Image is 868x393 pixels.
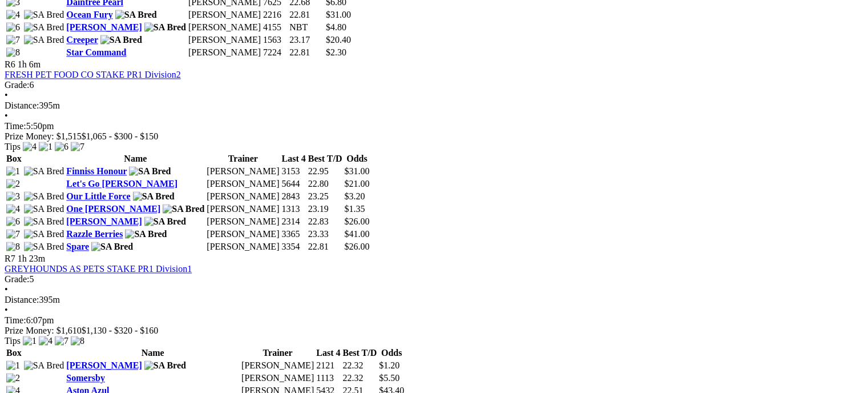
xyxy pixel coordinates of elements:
img: SA Bred [24,204,64,214]
td: 1113 [316,372,341,384]
td: 3153 [281,166,306,177]
th: Name [66,153,205,165]
img: SA Bred [24,360,64,371]
img: SA Bred [129,166,171,177]
th: Name [66,347,240,359]
img: 2 [6,179,20,189]
img: 4 [6,204,20,214]
img: SA Bred [24,216,64,227]
img: SA Bred [144,216,186,227]
span: $31.00 [344,166,369,176]
span: R6 [5,59,15,69]
span: Distance: [5,101,39,110]
td: 22.32 [342,372,377,384]
span: • [5,111,8,121]
a: Somersby [66,373,105,383]
a: [PERSON_NAME] [66,216,142,226]
td: 22.32 [342,360,377,371]
span: $3.20 [344,191,365,201]
td: 3354 [281,241,306,252]
img: SA Bred [24,242,64,252]
a: Our Little Force [66,191,130,201]
img: SA Bred [24,22,64,33]
th: Last 4 [316,347,341,359]
span: $2.30 [326,47,346,57]
span: • [5,305,8,315]
span: Grade: [5,80,30,90]
span: Distance: [5,295,39,304]
td: 22.81 [289,47,324,58]
th: Trainer [241,347,314,359]
div: 395m [5,101,863,111]
th: Best T/D [308,153,343,165]
div: 5 [5,274,863,284]
span: $31.00 [326,10,351,19]
img: 4 [23,142,37,152]
td: 2121 [316,360,341,371]
td: 23.17 [289,34,324,46]
img: 1 [6,166,20,177]
img: SA Bred [24,166,64,177]
a: Spare [66,242,89,251]
span: Box [6,154,22,163]
div: Prize Money: $1,515 [5,131,863,142]
span: $26.00 [344,216,369,226]
div: Prize Money: $1,610 [5,326,863,336]
img: 6 [6,216,20,227]
td: 1313 [281,203,306,215]
img: SA Bred [24,10,64,20]
a: Finniss Honour [66,166,127,176]
td: 22.81 [308,241,343,252]
img: SA Bred [125,229,167,239]
img: SA Bred [91,242,133,252]
td: [PERSON_NAME] [188,22,261,33]
th: Last 4 [281,153,306,165]
img: SA Bred [24,191,64,202]
td: [PERSON_NAME] [188,9,261,21]
td: [PERSON_NAME] [241,372,314,384]
td: [PERSON_NAME] [206,178,280,190]
img: SA Bred [144,360,186,371]
td: [PERSON_NAME] [206,203,280,215]
span: 1h 6m [18,59,41,69]
span: $1,130 - $320 - $160 [82,326,159,335]
span: Grade: [5,274,30,284]
td: 2216 [263,9,288,21]
div: 6:07pm [5,315,863,326]
td: 22.95 [308,166,343,177]
span: Time: [5,315,26,325]
td: 5644 [281,178,306,190]
th: Odds [344,153,370,165]
span: $1,065 - $300 - $150 [82,131,159,141]
span: $26.00 [344,242,369,251]
span: $41.00 [344,229,369,239]
a: One [PERSON_NAME] [66,204,160,214]
td: [PERSON_NAME] [188,47,261,58]
a: Razzle Berries [66,229,123,239]
a: GREYHOUNDS AS PETS STAKE PR1 Division1 [5,264,192,274]
div: 6 [5,80,863,90]
img: SA Bred [24,229,64,239]
span: $1.20 [379,360,399,370]
td: 2843 [281,191,306,202]
td: [PERSON_NAME] [206,166,280,177]
img: SA Bred [24,35,64,45]
span: $20.40 [326,35,351,45]
td: [PERSON_NAME] [241,360,314,371]
td: 7224 [263,47,288,58]
img: 3 [6,191,20,202]
img: SA Bred [163,204,204,214]
th: Odds [378,347,405,359]
img: 6 [55,142,68,152]
td: 1563 [263,34,288,46]
td: 2314 [281,216,306,227]
a: FRESH PET FOOD CO STAKE PR1 Division2 [5,70,181,79]
span: Tips [5,336,21,346]
span: R7 [5,254,15,263]
img: 8 [6,242,20,252]
span: Tips [5,142,21,151]
div: 5:50pm [5,121,863,131]
img: 7 [6,35,20,45]
img: 8 [6,47,20,58]
span: • [5,284,8,294]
